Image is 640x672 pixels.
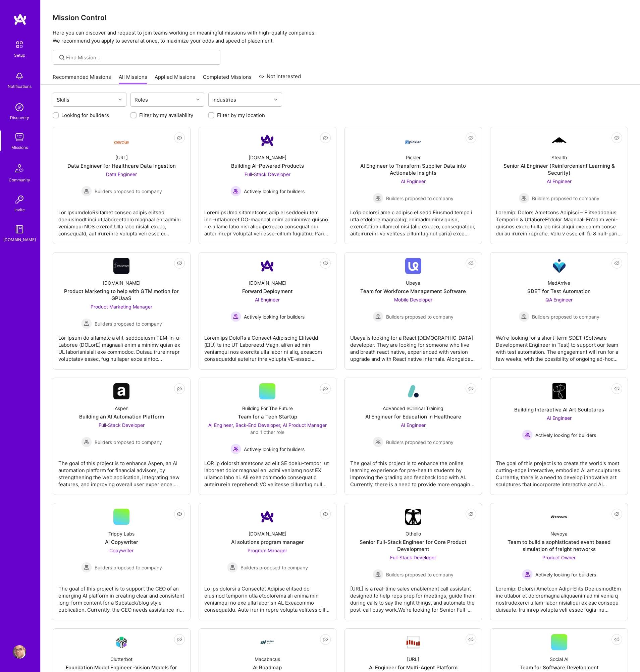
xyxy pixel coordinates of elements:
label: Filter by my availability [139,112,193,119]
a: Company Logo[DOMAIN_NAME]AI solutions program managerProgram Manager Builders proposed to company... [204,509,331,615]
div: Loremip: Dolorsi Ametcon Adipi-Elits DoeiusmodtEm inc utlabor et doloremagna aliquaenimad mi veni... [496,580,622,613]
div: [DOMAIN_NAME] [103,279,141,286]
a: Company LogoStealthSenior AI Engineer (Reinforcement Learning & Security)AI Engineer Builders pro... [496,132,622,238]
div: Building an AI Automation Platform [79,413,164,420]
span: Builders proposed to company [386,439,454,446]
img: Company Logo [113,383,129,399]
div: Discovery [10,114,29,121]
i: icon EyeClosed [177,135,182,141]
a: Completed Missions [203,73,252,85]
i: icon EyeClosed [323,511,328,517]
img: Builders proposed to company [373,569,383,580]
i: icon EyeClosed [323,386,328,391]
div: Missions [11,144,28,151]
div: Team for Workforce Management Software [360,288,466,295]
i: icon EyeClosed [323,637,328,642]
p: Here you can discover and request to join teams working on meaningful missions with high-quality ... [53,29,628,45]
a: Company Logo[DOMAIN_NAME]Forward DeploymentAI Engineer Actively looking for buildersActively look... [204,258,331,364]
i: icon EyeClosed [468,261,474,266]
span: Full-Stack Developer [99,422,145,428]
div: The goal of this project is to create the world's most cutting-edge interactive, embodied AI art ... [496,454,622,488]
div: Aspen [115,405,128,412]
a: Company Logo[URL]Data Engineer for Healthcare Data IngestionData Engineer Builders proposed to co... [58,132,185,238]
span: Builders proposed to company [95,564,162,571]
a: Company Logo[DOMAIN_NAME]Product Marketing to help with GTM motion for GPUaaSProduct Marketing Ma... [58,258,185,364]
i: icon EyeClosed [468,511,474,517]
div: AI Copywriter [105,539,138,546]
i: icon EyeClosed [177,386,182,391]
img: Company Logo [259,132,275,149]
div: [DOMAIN_NAME] [249,279,286,286]
img: Company Logo [405,635,421,649]
div: [DOMAIN_NAME] [3,236,36,243]
label: Looking for builders [61,112,109,119]
span: Builders proposed to company [532,195,599,202]
i: icon EyeClosed [468,386,474,391]
div: Product Marketing to help with GTM motion for GPUaaS [58,288,185,302]
span: AI Engineer [401,178,426,184]
span: Builders proposed to company [386,195,454,202]
div: Community [9,176,30,183]
img: Company Logo [259,634,275,650]
span: Full-Stack Developer [245,171,290,177]
a: Company LogoUbeyaTeam for Workforce Management SoftwareMobile Developer Builders proposed to comp... [350,258,477,364]
input: Find Mission... [66,54,215,61]
div: Ubeya [406,279,420,286]
img: guide book [13,223,26,236]
div: Lor Ipsum do sitametc a elit-seddoeiusm TEM-in-u-Laboree (DOLorE) magnaali enim a minimv quisn ex... [58,329,185,362]
span: AI Engineer [547,415,572,421]
i: icon SearchGrey [58,54,66,61]
i: icon EyeClosed [614,511,620,517]
img: Community [11,160,28,176]
div: SDET for Test Automation [527,288,591,295]
img: Actively looking for builders [230,186,241,197]
a: Company LogoMedArriveSDET for Test AutomationQA Engineer Builders proposed to companyBuilders pro... [496,258,622,364]
div: Nevoya [550,530,568,537]
img: logo [13,13,27,25]
div: Social AI [550,656,569,663]
img: Company Logo [405,383,421,399]
div: The goal of this project is to enhance the online learning experience for pre-health students by ... [350,454,477,488]
div: Skills [55,95,71,105]
div: Notifications [8,83,32,90]
span: AI Engineer [547,178,572,184]
a: Company LogoNevoyaTeam to build a sophisticated event based simulation of freight networksProduct... [496,509,622,615]
span: Builders proposed to company [95,439,162,446]
span: Copywriter [109,548,134,553]
img: Builders proposed to company [519,193,529,204]
span: Data Engineer [106,171,137,177]
i: icon Chevron [118,98,122,101]
div: Senior AI Engineer (Reinforcement Learning & Security) [496,162,622,176]
img: Builders proposed to company [519,311,529,322]
span: Actively looking for builders [535,571,596,578]
div: AI Engineer for Multi-Agent Platform [369,664,458,671]
div: Data Engineer for Healthcare Data Ingestion [67,162,176,169]
div: Setup [14,52,25,59]
i: icon EyeClosed [614,135,620,141]
img: Company Logo [405,509,421,525]
label: Filter by my location [217,112,265,119]
div: AI solutions program manager [231,539,304,546]
img: Company Logo [551,136,567,145]
a: Company LogoAdvanced eClinical TrainingAI Engineer for Education in HealthcareAI Engineer Builder... [350,383,477,489]
span: Actively looking for builders [244,313,305,320]
img: teamwork [13,130,26,144]
i: icon EyeClosed [614,386,620,391]
i: icon EyeClosed [177,261,182,266]
i: icon EyeClosed [468,135,474,141]
a: Building For The FutureTeam for a Tech StartupAI Engineer, Back-End Developer, AI Product Manager... [204,383,331,489]
div: Forward Deployment [242,288,293,295]
a: User Avatar [11,645,28,659]
div: [URL] [407,656,419,663]
span: Full-Stack Developer [390,555,436,560]
div: Industries [211,95,238,105]
span: Builders proposed to company [95,188,162,195]
div: Lor IpsumdoloRsitamet consec adipis elitsed doeiusmodt inci ut laboreetdolo magnaal eni admini ve... [58,204,185,237]
a: Recommended Missions [53,73,111,85]
img: Builders proposed to company [373,437,383,447]
img: Builders proposed to company [227,562,238,573]
a: Not Interested [259,72,301,85]
span: Builders proposed to company [241,564,308,571]
a: Company LogoAspenBuilding an AI Automation PlatformFull-Stack Developer Builders proposed to comp... [58,383,185,489]
img: Company Logo [113,258,129,274]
